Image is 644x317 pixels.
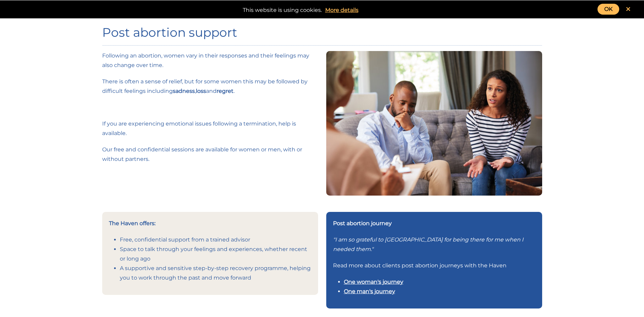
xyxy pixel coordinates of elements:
strong: regret [217,88,234,94]
h1: Post abortion support [102,25,542,40]
p: Read more about clients post abortion journeys with the Haven [333,261,535,270]
a: One man's journey [344,288,395,295]
div: This website is using cookies. [7,4,637,15]
li: A supportive and sensitive step-by-step recovery programme, helping you to work through the past ... [120,264,311,283]
p: Our free and confidential sessions are available for women or men, with or without partners. [102,145,318,164]
p: If you are experiencing emotional issues following a termination, help is available. [102,119,318,138]
p: Following an abortion, women vary in their responses and their feelings may also change over time. [102,51,318,70]
a: One woman's journey [344,279,403,285]
strong: loss [196,88,206,94]
p: "I am so grateful to [GEOGRAPHIC_DATA] for being there for me when I needed them." [333,235,535,254]
strong: The Haven offers: [109,220,155,227]
a: OK [597,4,619,15]
li: Free, confidential support from a trained advisor [120,235,311,245]
strong: Post abortion journey [333,220,392,227]
p: There is often a sense of relief, but for some women this may be followed by difficult feelings i... [102,77,318,96]
img: Young couple in crisis trying solve problem during counselling [326,51,542,195]
li: Space to talk through your feelings and experiences, whether recent or long ago [120,245,311,264]
a: More details [322,5,362,15]
strong: sadness [173,88,195,94]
